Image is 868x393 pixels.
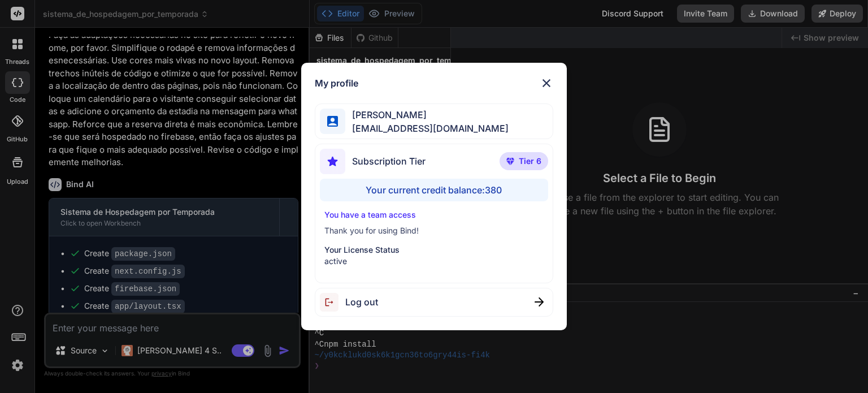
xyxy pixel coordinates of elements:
img: profile [327,116,338,127]
img: close [540,76,553,90]
img: premium [506,158,514,165]
p: You have a team access [324,209,543,221]
span: Log out [345,295,378,309]
img: subscription [320,149,345,174]
p: Your License Status [324,244,543,256]
span: Tier 6 [519,156,541,167]
span: Subscription Tier [352,154,426,168]
span: [EMAIL_ADDRESS][DOMAIN_NAME] [345,122,509,135]
div: Your current credit balance: 380 [320,179,548,201]
img: logout [320,293,345,312]
p: Thank you for using Bind! [324,225,543,236]
span: [PERSON_NAME] [345,108,509,122]
img: close [535,297,544,306]
p: active [324,256,543,267]
h1: My profile [315,76,358,90]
